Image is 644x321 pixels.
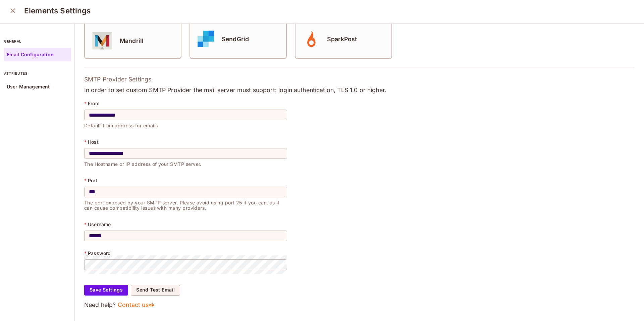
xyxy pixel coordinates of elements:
p: Port [88,178,97,183]
p: general [4,39,71,44]
h3: Elements Settings [24,6,91,15]
p: User Management [7,84,50,89]
h5: SparkPost [327,36,357,43]
h5: Mandrill [120,38,144,44]
p: In order to set custom SMTP Provider the mail server must support: login authentication, TLS 1.0 ... [84,86,635,94]
p: Host [88,139,99,145]
p: attributes [4,71,71,76]
button: Send Test Email [131,285,180,296]
h5: SendGrid [222,36,249,43]
p: Username [88,222,111,227]
p: The port exposed by your SMTP server. Please avoid using port 25 if you can, as it can cause comp... [84,197,287,211]
p: Password [88,251,111,256]
p: SMTP Provider Settings [84,75,635,83]
button: Save Settings [84,285,128,296]
button: close [6,4,19,17]
p: Email Configuration [7,52,54,57]
p: Need help? [84,301,635,309]
p: The Hostname or IP address of your SMTP server. [84,159,287,167]
p: From [88,101,99,106]
p: Default from address for emails [84,120,287,128]
a: Contact us [118,301,155,309]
